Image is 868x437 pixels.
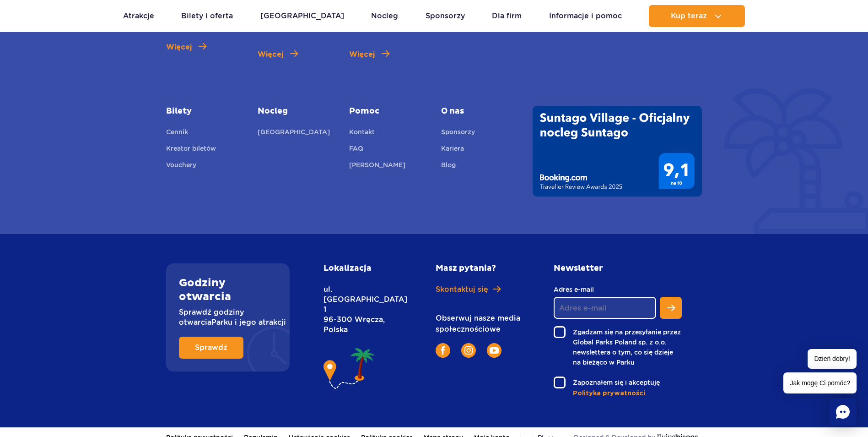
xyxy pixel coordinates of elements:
a: Więcej [349,49,389,60]
a: Nocleg [258,106,335,117]
button: Kup teraz [649,5,745,27]
img: Traveller Review Awards 2025' od Booking.com dla Suntago Village - wynik 9.1/10 [533,106,702,197]
a: Nocleg [371,5,398,27]
a: Więcej [166,42,206,53]
span: Więcej [258,49,283,60]
a: Informacje i pomoc [549,5,622,27]
a: Bilety [166,106,244,117]
a: Skontaktuj się [436,284,524,295]
img: Facebook [441,346,445,355]
a: [GEOGRAPHIC_DATA] [258,127,330,140]
span: Polityka prywatności [573,389,645,398]
a: [GEOGRAPHIC_DATA] [260,5,344,27]
a: Kariera [441,143,464,156]
a: Cennik [166,127,188,140]
h2: Newsletter [554,263,682,273]
a: Bilety i oferta [181,5,233,27]
button: Zapisz się do newslettera [660,297,682,319]
label: Zapoznałem się i akceptuję [554,377,682,388]
a: Sponsorzy [426,5,465,27]
img: YouTube [490,347,499,354]
a: Polityka prywatności [573,388,682,398]
a: Sponsorzy [441,127,475,140]
span: Sprawdź [195,344,227,351]
img: Instagram [464,346,473,355]
a: Więcej [258,49,298,60]
span: Skontaktuj się [436,284,488,295]
span: Kup teraz [671,12,707,20]
span: Więcej [349,49,375,60]
div: Chat [829,398,857,426]
a: Blog [441,160,456,173]
label: Adres e-mail [554,284,656,295]
a: Atrakcje [123,5,154,27]
span: Jak mogę Ci pomóc? [783,372,857,393]
p: Sprawdź godziny otwarcia Parku i jego atrakcji [179,307,277,328]
p: Obserwuj nasze media społecznościowe [436,313,524,335]
h2: Godziny otwarcia [179,276,277,304]
a: FAQ [349,143,363,156]
a: [PERSON_NAME] [349,160,405,173]
h2: Masz pytania? [436,263,524,273]
a: Kreator biletów [166,143,216,156]
span: Więcej [166,42,192,53]
h2: Lokalizacja [323,263,394,273]
p: ul. [GEOGRAPHIC_DATA] 1 96-300 Wręcza, Polska [323,284,394,335]
span: Dzień dobry! [808,349,857,369]
input: Adres e-mail [554,297,656,319]
span: O nas [441,106,519,117]
label: Zgadzam się na przesyłanie przez Global Parks Poland sp. z o.o. newslettera o tym, co się dzieje ... [554,326,682,367]
a: Dla firm [492,5,522,27]
a: Vouchery [166,160,196,173]
a: Pomoc [349,106,427,117]
a: Sprawdź [179,337,243,359]
a: Kontakt [349,127,375,140]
